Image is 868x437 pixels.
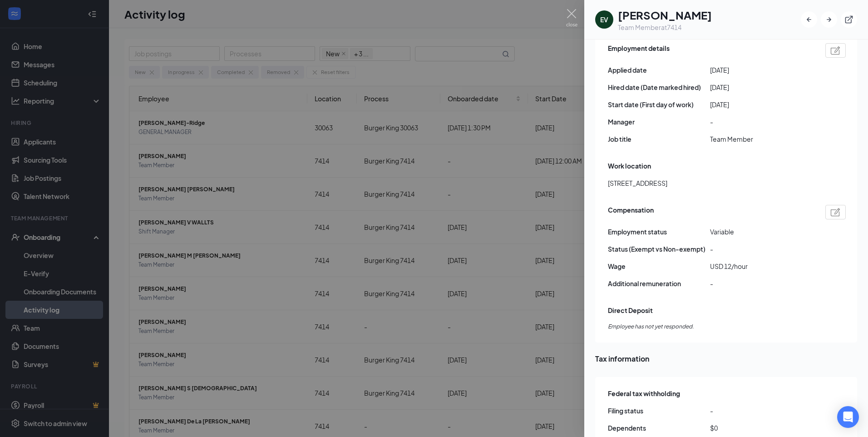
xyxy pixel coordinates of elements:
[608,205,654,219] span: Compensation
[608,244,710,254] span: Status (Exempt vs Non-exempt)
[841,11,857,28] button: ExternalLink
[608,161,651,171] span: Work location
[710,134,812,144] span: Team Member
[608,99,710,109] span: Start date (First day of work)
[608,178,667,188] span: [STREET_ADDRESS]
[821,11,837,28] button: ArrowRight
[608,278,710,288] span: Additional remuneration
[710,65,812,75] span: [DATE]
[618,7,712,23] h1: [PERSON_NAME]
[608,423,710,433] span: Dependents
[608,117,710,127] span: Manager
[608,388,680,398] span: Federal tax withholding
[804,15,814,24] svg: ArrowLeftNew
[710,261,812,271] span: USD 12/hour
[608,227,710,237] span: Employment status
[710,244,812,254] span: -
[608,323,846,331] span: Employee has not yet responded.
[801,11,817,28] button: ArrowLeftNew
[608,134,710,144] span: Job title
[824,15,833,24] svg: ArrowRight
[710,117,812,127] span: -
[608,43,670,58] span: Employment details
[710,99,812,109] span: [DATE]
[608,82,710,92] span: Hired date (Date marked hired)
[608,406,710,416] span: Filing status
[710,423,812,433] span: $0
[595,353,857,364] span: Tax information
[710,227,812,237] span: Variable
[618,23,712,32] div: Team Member at 7414
[844,15,853,24] svg: ExternalLink
[600,15,608,24] div: EV
[710,406,812,416] span: -
[608,261,710,271] span: Wage
[710,82,812,92] span: [DATE]
[608,65,710,75] span: Applied date
[837,406,859,428] div: Open Intercom Messenger
[710,278,812,288] span: -
[608,305,653,315] span: Direct Deposit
